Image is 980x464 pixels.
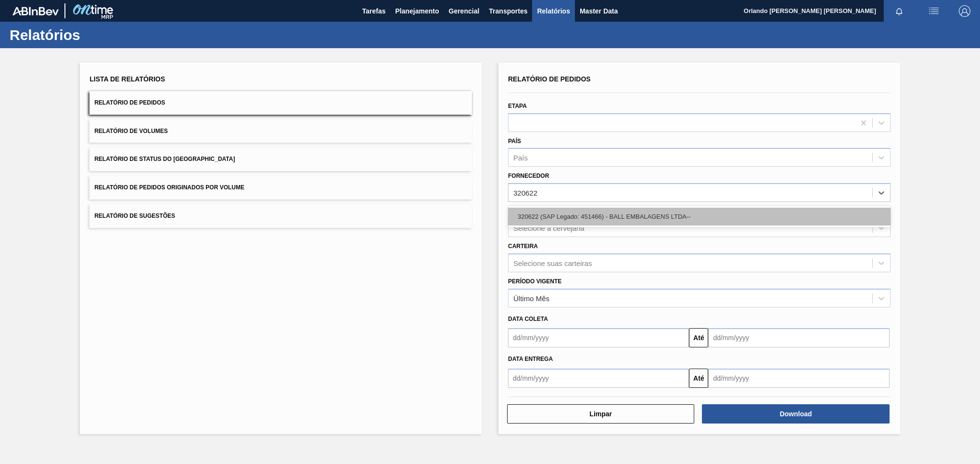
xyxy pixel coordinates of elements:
[94,156,235,162] span: Relatório de Status do [GEOGRAPHIC_DATA]
[508,75,591,83] span: Relatório de Pedidos
[508,278,561,285] label: Período Vigente
[507,404,694,424] button: Limpar
[884,4,915,18] button: Notificações
[508,243,538,250] label: Carteira
[449,5,480,17] span: Gerencial
[689,369,708,388] button: Até
[489,5,527,17] span: Transportes
[708,369,889,388] input: dd/mm/yyyy
[702,404,889,424] button: Download
[508,208,891,225] div: 320622 (SAP Legado: 451466) - BALL EMBALAGENS LTDA--
[508,103,527,109] label: Etapa
[580,5,618,17] span: Master Data
[94,99,165,106] span: Relatório de Pedidos
[89,75,165,83] span: Lista de Relatórios
[513,154,528,162] div: País
[689,328,708,347] button: Até
[89,91,472,115] button: Relatório de Pedidos
[94,212,175,219] span: Relatório de Sugestões
[513,224,585,232] div: Selecione a cervejaria
[508,328,689,347] input: dd/mm/yyyy
[89,176,472,199] button: Relatório de Pedidos Originados por Volume
[89,147,472,171] button: Relatório de Status do [GEOGRAPHIC_DATA]
[395,5,439,17] span: Planejamento
[94,128,167,134] span: Relatório de Volumes
[928,5,940,17] img: userActions
[508,172,549,179] label: Fornecedor
[708,328,889,347] input: dd/mm/yyyy
[513,294,549,302] div: Último Mês
[89,119,472,143] button: Relatório de Volumes
[10,29,180,40] h1: Relatórios
[362,5,386,17] span: Tarefas
[89,204,472,228] button: Relatório de Sugestões
[508,369,689,388] input: dd/mm/yyyy
[508,356,553,362] span: Data entrega
[959,5,970,17] img: Logout
[513,259,592,267] div: Selecione suas carteiras
[94,184,244,191] span: Relatório de Pedidos Originados por Volume
[537,5,570,17] span: Relatórios
[13,7,59,15] img: TNhmsLtSVTkK8tSr43FrP2fwEKptu5GPRR3wAAAABJRU5ErkJggg==
[508,316,548,322] span: Data coleta
[508,138,521,145] label: País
